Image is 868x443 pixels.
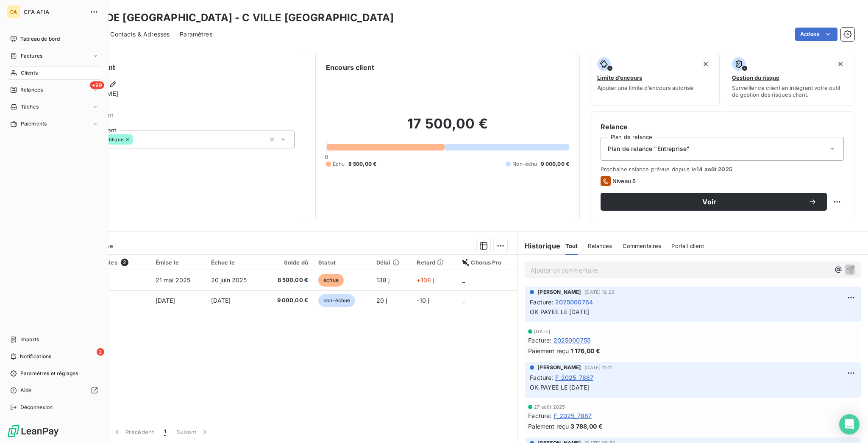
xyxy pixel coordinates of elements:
span: Paiements [21,120,47,128]
span: Propriétés Client [68,112,295,124]
span: 2 [97,348,104,356]
span: [PERSON_NAME] [537,288,581,296]
button: Gestion du risqueSurveiller ce client en intégrant votre outil de gestion des risques client. [725,52,854,106]
span: [DATE] 11:11 [584,365,612,370]
h6: Relance [601,122,844,132]
span: Voir [611,198,808,205]
span: Facture : [530,298,553,306]
span: 3 788,00 € [570,422,603,431]
span: 27 août 2025 [534,404,565,410]
span: Tâches [21,103,39,111]
span: Paramètres [180,30,212,39]
span: [DATE] 12:29 [584,290,615,295]
span: Gestion du risque [732,74,779,81]
span: Aide [20,387,32,394]
span: 8 500,00 € [267,276,308,284]
span: F_2025_7887 [554,411,592,420]
span: +99 [90,81,104,89]
span: Ajouter une limite d’encours autorisé [597,84,693,91]
span: OK PAYEE LE [DATE] [530,308,589,315]
span: 1 [164,428,166,436]
span: 9 000,00 € [541,160,570,168]
img: Logo LeanPay [7,424,59,438]
span: OK PAYEE LE [DATE] [530,384,589,391]
button: Précédent [108,423,159,441]
span: +108 j [417,276,434,284]
span: Niveau 6 [612,178,636,184]
span: Déconnexion [20,404,53,411]
span: Relances [20,86,43,94]
span: Paiement reçu [528,422,569,431]
h2: 17 500,00 € [326,115,569,141]
span: Notifications [20,353,51,360]
span: 2025000755 [554,336,591,345]
span: Factures [21,52,42,60]
span: Relances [588,242,612,249]
span: 0 [325,153,328,160]
span: 9 000,00 € [267,296,308,305]
span: 1 176,00 € [570,346,600,355]
span: [DATE] [156,297,175,304]
span: -10 j [417,297,429,304]
span: Contacts & Adresses [110,30,170,39]
span: non-échue [318,294,355,307]
span: [PERSON_NAME] [537,364,581,371]
span: Facture : [528,411,551,420]
span: Surveiller ce client en intégrant votre outil de gestion des risques client. [732,84,847,98]
span: 20 j [376,297,387,304]
span: 14 août 2025 [696,166,732,173]
span: 21 mai 2025 [156,276,191,284]
span: _ [462,276,465,284]
span: 138 j [376,276,390,284]
span: CFA AFIA [24,8,85,15]
span: Portail client [671,242,704,249]
span: échue [318,274,344,287]
span: 2025000764 [555,298,593,306]
span: Clients [21,69,38,77]
span: Limite d’encours [597,74,642,81]
div: CA [7,5,20,19]
div: Solde dû [267,259,308,266]
div: Échue le [211,259,258,266]
h3: VILLE DE [GEOGRAPHIC_DATA] - C VILLE [GEOGRAPHIC_DATA] [75,10,394,25]
span: Paramètres et réglages [20,370,78,377]
div: Chorus Pro [462,259,512,266]
span: 20 juin 2025 [211,276,247,284]
span: [DATE] [534,329,550,334]
input: Ajouter une valeur [133,136,139,143]
span: Facture : [530,373,553,382]
span: Paiement reçu [528,346,569,355]
button: 1 [159,423,171,441]
button: Actions [795,28,837,41]
div: Open Intercom Messenger [839,414,860,435]
span: 8 500,00 € [348,160,377,168]
button: Suivant [171,423,214,441]
div: Statut [318,259,366,266]
h6: Encours client [326,62,374,72]
span: Tableau de bord [20,35,60,43]
span: [DATE] [211,297,231,304]
a: Aide [7,384,101,397]
span: Imports [20,336,39,343]
span: Tout [565,242,578,249]
span: Non-échu [512,160,537,168]
span: Plan de relance "Entreprise" [608,145,690,153]
h6: Informations client [51,62,295,72]
span: Commentaires [623,242,662,249]
button: Limite d’encoursAjouter une limite d’encours autorisé [590,52,720,106]
span: F_2025_7887 [555,373,594,382]
div: Retard [417,259,452,266]
h6: Historique [518,241,560,251]
button: Voir [601,193,827,211]
span: Prochaine relance prévue depuis le [601,166,844,173]
span: _ [462,297,465,304]
div: Émise le [156,259,201,266]
div: Délai [376,259,407,266]
span: Échu [333,160,345,168]
span: Facture : [528,336,551,345]
span: 2 [121,259,128,266]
